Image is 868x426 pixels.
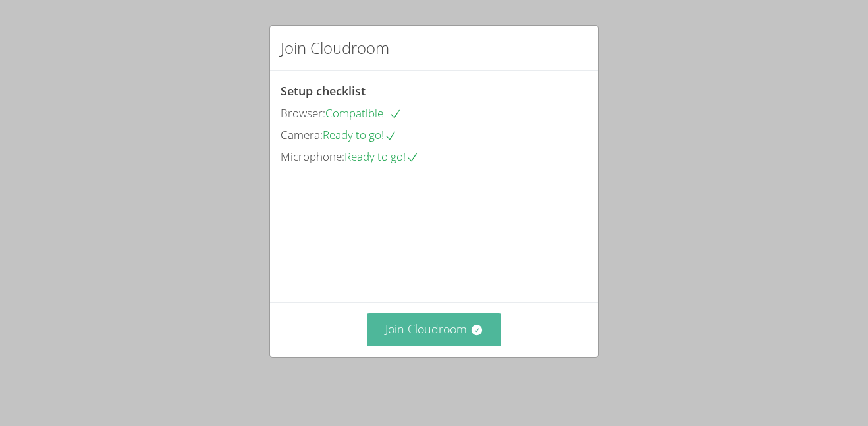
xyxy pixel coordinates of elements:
[281,36,389,60] h2: Join Cloudroom
[325,105,402,120] span: Compatible
[281,105,325,120] span: Browser:
[281,149,344,164] span: Microphone:
[323,127,397,142] span: Ready to go!
[367,313,502,346] button: Join Cloudroom
[281,83,366,99] span: Setup checklist
[281,127,323,142] span: Camera:
[344,149,419,164] span: Ready to go!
